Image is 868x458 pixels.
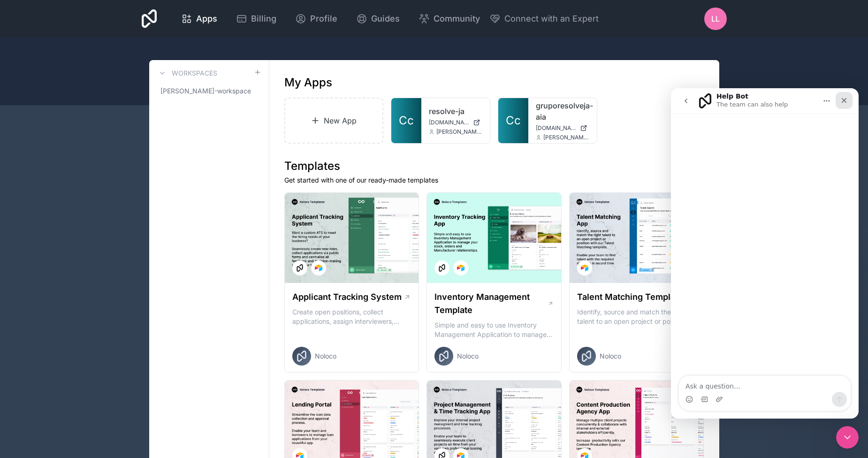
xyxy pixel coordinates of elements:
[600,351,621,361] span: Noloco
[671,88,859,419] iframe: Intercom live chat
[457,351,479,361] span: Noloco
[577,307,696,326] p: Identify, source and match the right talent to an open project or position with our Talent Matchi...
[310,12,337,25] span: Profile
[577,290,683,304] h1: Talent Matching Template
[251,12,276,25] span: Billing
[349,8,407,29] a: Guides
[498,98,528,143] a: Cc
[434,12,480,25] span: Community
[504,12,599,25] span: Connect with an Expert
[157,68,217,79] a: Workspaces
[174,8,225,29] a: Apps
[196,12,217,25] span: Apps
[157,83,261,99] a: [PERSON_NAME]-workspace
[836,426,859,449] iframe: Intercom live chat
[284,98,384,144] a: New App
[228,8,284,29] a: Billing
[536,124,576,132] span: [DOMAIN_NAME]
[457,264,464,272] img: Airtable Logo
[284,159,704,174] h1: Templates
[315,264,322,272] img: Airtable Logo
[506,113,521,128] span: Cc
[399,113,414,128] span: Cc
[284,75,332,90] h1: My Apps
[543,134,589,141] span: [PERSON_NAME][EMAIL_ADDRESS][PERSON_NAME][DOMAIN_NAME]
[429,119,469,126] span: [DOMAIN_NAME]
[371,12,400,25] span: Guides
[434,321,554,339] p: Simple and easy to use Inventory Management Application to manage your stock, orders and Manufact...
[160,86,251,96] span: [PERSON_NAME]-workspace
[429,119,482,126] a: [DOMAIN_NAME]
[489,12,599,25] button: Connect with an Expert
[288,8,345,29] a: Profile
[711,13,720,24] span: LL
[391,98,421,143] a: Cc
[536,100,589,122] a: gruporesolveja-aia
[411,8,487,29] a: Community
[436,128,482,136] span: [PERSON_NAME][EMAIL_ADDRESS][PERSON_NAME][DOMAIN_NAME]
[292,290,402,304] h1: Applicant Tracking System
[434,290,547,317] h1: Inventory Management Template
[581,264,588,272] img: Airtable Logo
[315,351,336,361] span: Noloco
[172,69,217,78] h3: Workspaces
[536,124,589,132] a: [DOMAIN_NAME]
[292,307,411,326] p: Create open positions, collect applications, assign interviewers, centralise candidate feedback a...
[284,176,704,185] p: Get started with one of our ready-made templates
[429,106,482,117] a: resolve-ja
